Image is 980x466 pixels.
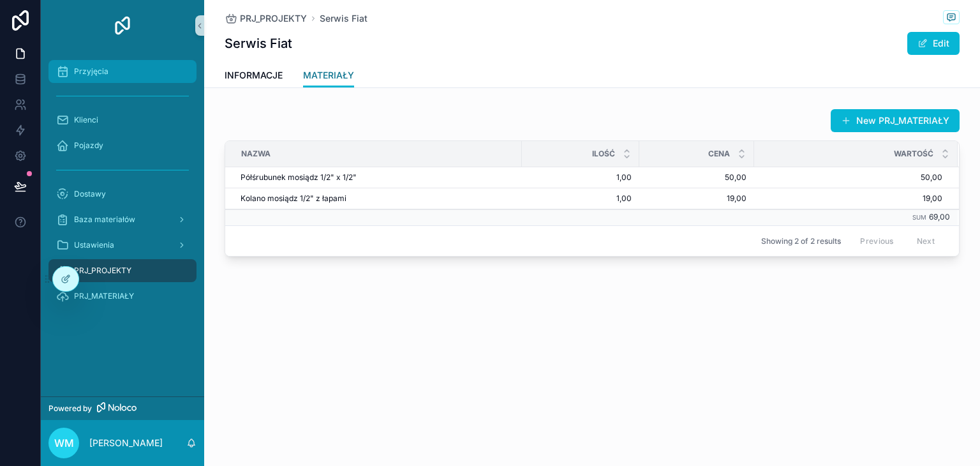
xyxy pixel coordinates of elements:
button: New PRJ_MATERIAŁY [831,109,960,132]
span: Cena [708,149,730,159]
span: PRJ_PROJEKTY [74,266,131,276]
a: 1,00 [530,193,632,204]
a: Kolano mosiądz 1/2" z łapami [241,193,514,204]
span: WM [54,435,74,451]
a: Serwis Fiat [320,12,367,25]
h1: Serwis Fiat [225,34,292,52]
button: Edit [907,32,960,55]
a: 19,00 [755,193,942,204]
p: [PERSON_NAME] [89,437,163,449]
a: Ustawienia [48,234,197,257]
a: Dostawy [48,183,197,206]
span: Przyjęcia [74,66,108,77]
a: MATERIAŁY [303,64,354,88]
a: INFORMACJE [225,64,283,89]
a: 50,00 [755,172,942,183]
span: Klienci [74,115,98,125]
span: Ilość [592,149,615,159]
a: PRJ_PROJEKTY [48,259,197,282]
a: 19,00 [647,193,746,204]
span: Powered by [48,403,92,414]
div: scrollable content [41,51,204,324]
span: 69,00 [929,212,950,222]
span: INFORMACJE [225,69,283,82]
a: 50,00 [647,172,746,183]
span: MATERIAŁY [303,69,354,82]
a: 1,00 [530,172,632,183]
a: PRJ_PROJEKTY [225,12,307,25]
a: Klienci [48,109,197,132]
span: Kolano mosiądz 1/2" z łapami [241,193,346,204]
span: Nazwa [241,149,271,159]
span: PRJ_PROJEKTY [240,12,307,25]
span: Baza materiałów [74,214,135,225]
span: Półśrubunek mosiądz 1/2" x 1/2" [241,172,357,183]
img: App logo [112,15,133,36]
span: Pojazdy [74,140,103,151]
span: Showing 2 of 2 results [761,236,841,246]
span: PRJ_MATERIAŁY [74,291,134,301]
a: Pojazdy [48,134,197,157]
a: Baza materiałów [48,208,197,231]
a: Przyjęcia [48,60,197,83]
small: Sum [912,214,926,221]
a: Powered by [41,396,204,420]
span: Ustawienia [74,240,114,250]
span: Wartość [894,149,933,159]
span: Dostawy [74,189,106,199]
a: PRJ_MATERIAŁY [48,285,197,308]
a: Półśrubunek mosiądz 1/2" x 1/2" [241,172,514,183]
